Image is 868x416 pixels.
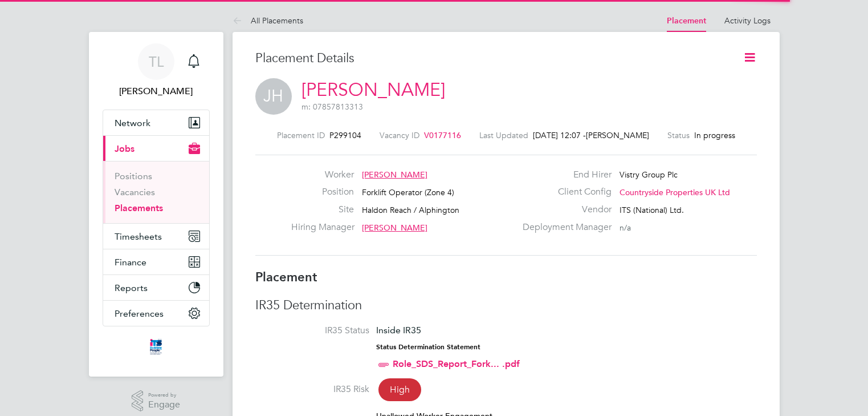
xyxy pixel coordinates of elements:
[376,325,421,336] span: Inside IR35
[115,308,164,319] span: Preferences
[362,169,427,180] span: [PERSON_NAME]
[255,269,317,285] b: Placement
[132,390,180,412] a: Powered byEngage
[148,400,180,410] span: Engage
[115,187,155,197] a: Vacancies
[277,130,325,140] label: Placement ID
[255,78,292,115] span: JH
[103,110,209,135] button: Network
[103,224,209,249] button: Timesheets
[103,136,209,161] button: Jobs
[533,130,586,140] span: [DATE] 12:07 -
[148,338,164,356] img: itsconstruction-logo-retina.png
[255,325,369,337] label: IR35 Status
[362,223,427,233] span: [PERSON_NAME]
[516,204,612,216] label: Vendor
[667,16,706,26] a: Placement
[115,282,148,293] span: Reports
[380,130,419,140] label: Vacancy ID
[233,15,303,26] a: All Placements
[115,143,135,154] span: Jobs
[103,338,210,356] a: Go to home page
[255,50,726,67] h3: Placement Details
[516,169,612,181] label: End Hirer
[620,169,678,180] span: Vistry Group Plc
[479,130,528,140] label: Last Updated
[667,130,690,140] label: Status
[291,186,354,198] label: Position
[103,43,210,98] a: TL[PERSON_NAME]
[301,102,363,112] span: m: 07857813313
[424,130,461,140] span: V0177116
[620,205,684,215] span: ITS (National) Ltd.
[89,32,223,377] nav: Main navigation
[115,257,146,268] span: Finance
[115,231,162,242] span: Timesheets
[516,186,612,198] label: Client Config
[255,297,757,314] h3: IR35 Determination
[362,205,459,215] span: Haldon Reach / Alphington
[362,187,454,197] span: Forklift Operator (Zone 4)
[103,301,209,326] button: Preferences
[103,249,209,274] button: Finance
[376,343,480,351] strong: Status Determination Statement
[378,378,421,401] span: High
[103,84,210,98] span: Tim Lerwill
[115,203,163,213] a: Placements
[291,169,354,181] label: Worker
[586,130,649,140] span: [PERSON_NAME]
[620,223,631,233] span: n/a
[694,130,735,140] span: In progress
[291,204,354,216] label: Site
[516,221,612,233] label: Deployment Manager
[301,79,445,101] a: [PERSON_NAME]
[115,171,152,181] a: Positions
[103,275,209,300] button: Reports
[103,161,209,223] div: Jobs
[620,187,730,197] span: Countryside Properties UK Ltd
[115,118,150,128] span: Network
[291,221,354,233] label: Hiring Manager
[148,390,180,400] span: Powered by
[255,383,369,395] label: IR35 Risk
[149,54,164,69] span: TL
[329,130,361,140] span: P299104
[393,358,520,369] a: Role_SDS_Report_Fork... .pdf
[724,15,771,26] a: Activity Logs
